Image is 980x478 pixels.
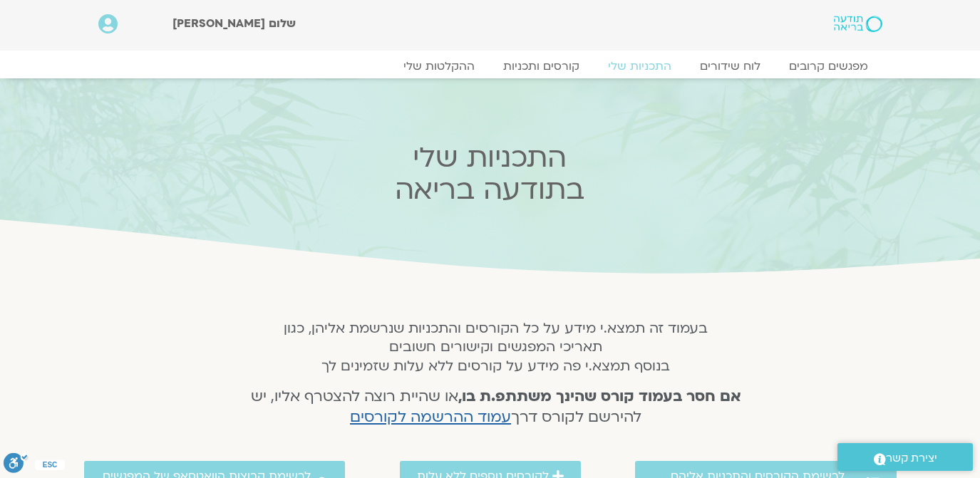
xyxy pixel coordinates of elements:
nav: Menu [98,59,882,73]
a: ההקלטות שלי [389,59,489,73]
span: שלום [PERSON_NAME] [172,16,296,31]
a: עמוד ההרשמה לקורסים [350,407,511,427]
a: קורסים ותכניות [489,59,594,73]
a: התכניות שלי [594,59,686,73]
span: יצירת קשר [886,449,937,468]
strong: אם חסר בעמוד קורס שהינך משתתפ.ת בו, [458,386,741,407]
a: לוח שידורים [686,59,775,73]
h4: או שהיית רוצה להצטרף אליו, יש להירשם לקורס דרך [232,387,760,428]
a: יצירת קשר [837,443,973,471]
h2: התכניות שלי בתודעה בריאה [210,142,769,206]
a: מפגשים קרובים [775,59,882,73]
h5: בעמוד זה תמצא.י מידע על כל הקורסים והתכניות שנרשמת אליהן, כגון תאריכי המפגשים וקישורים חשובים בנו... [232,319,760,375]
